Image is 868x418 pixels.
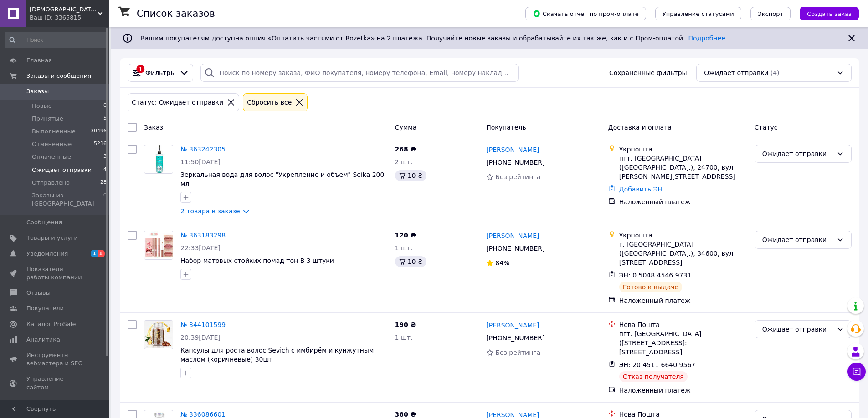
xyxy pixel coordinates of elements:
span: 1 [91,250,98,257]
span: Без рейтинга [495,173,540,181]
a: Зеркальная вода для волос "Укрепление и объем" Soika 200 мл [180,171,384,187]
span: Аналитика [26,336,60,344]
div: Отказ получателя [619,371,688,382]
span: 380 ₴ [395,411,416,418]
div: пгт. [GEOGRAPHIC_DATA] ([STREET_ADDRESS]: [STREET_ADDRESS] [619,329,747,357]
span: 190 ₴ [395,321,416,328]
span: Товары и услуги [26,234,78,242]
span: Ladies' Secrets [30,5,98,14]
span: 268 ₴ [395,146,416,153]
span: Скачать отчет по пром-оплате [533,10,639,18]
span: ЭН: 0 5048 4546 9731 [619,272,692,279]
span: 20:39[DATE] [180,334,221,341]
div: [PHONE_NUMBER] [484,156,546,169]
span: 3 [103,153,107,161]
a: № 363183298 [180,232,226,239]
span: Ожидает отправки [704,68,768,77]
span: Покупатели [26,304,64,312]
span: 30496 [91,127,107,136]
a: Капсулы для роста волос Sevich с имбирём и кунжутным маслом (коричневые) 30шт [180,347,374,363]
button: Создать заказ [800,7,859,20]
span: 84% [495,259,509,267]
div: Наложенный платеж [619,386,747,395]
button: Чат с покупателем [847,363,866,381]
span: Оплаченные [32,153,71,161]
div: Наложенный платеж [619,296,747,305]
a: Фото товару [144,145,173,174]
a: Фото товару [144,231,173,260]
span: Инструменты вебмастера и SEO [26,351,84,368]
span: Отмененные [32,140,72,148]
span: 11:50[DATE] [180,158,221,166]
div: Нова Пошта [619,320,747,329]
span: 5216 [94,140,107,148]
span: 5 [103,115,107,123]
a: Фото товару [144,320,173,349]
span: Заказы и сообщения [26,72,91,80]
span: 4 [103,166,107,174]
span: Без рейтинга [495,349,540,356]
span: Заказы [26,87,49,96]
span: 22:33[DATE] [180,244,221,252]
a: 2 товара в заказе [180,207,240,215]
div: г. [GEOGRAPHIC_DATA] ([GEOGRAPHIC_DATA].), 34600, вул. [STREET_ADDRESS] [619,240,747,267]
a: № 336086601 [180,411,226,418]
span: Заказы из [GEOGRAPHIC_DATA] [32,191,103,208]
a: № 344101599 [180,321,226,328]
div: Ожидает отправки [762,324,833,334]
div: Ваш ID: 3365815 [30,14,109,22]
a: Добавить ЭН [619,186,663,193]
span: (4) [770,69,780,76]
div: пгт. [GEOGRAPHIC_DATA] ([GEOGRAPHIC_DATA].), 24700, вул. [PERSON_NAME][STREET_ADDRESS] [619,154,747,181]
a: [PERSON_NAME] [486,145,539,154]
a: [PERSON_NAME] [486,321,539,330]
span: Покупатель [486,124,526,131]
a: Набор матовых стойких помад тон В 3 штуки [180,257,334,264]
button: Экспорт [750,7,791,20]
div: Укрпошта [619,145,747,154]
span: ЭН: 20 4511 6640 9567 [619,361,696,368]
div: Укрпошта [619,231,747,240]
span: Каталог ProSale [26,320,76,328]
a: Подробнее [688,35,725,42]
div: [PHONE_NUMBER] [484,242,546,255]
span: Главная [26,56,52,65]
button: Скачать отчет по пром-оплате [525,7,646,20]
span: Принятые [32,115,63,123]
span: Создать заказ [807,10,852,17]
span: Вашим покупателям доступна опция «Оплатить частями от Rozetka» на 2 платежа. Получайте новые зака... [140,35,725,42]
span: Сохраненные фильтры: [609,68,689,77]
span: Доставка и оплата [608,124,672,131]
h1: Список заказов [137,8,215,19]
div: 10 ₴ [395,256,426,267]
a: Создать заказ [791,10,859,17]
span: Сумма [395,124,417,131]
span: 28 [100,179,107,187]
span: Ожидает отправки [32,166,92,174]
span: 0 [103,102,107,110]
a: [PERSON_NAME] [486,231,539,240]
span: Фильтры [145,68,175,77]
span: Выполненные [32,127,76,136]
div: Статус: Ожидает отправки [130,97,225,107]
img: Фото товару [144,231,173,259]
span: Уведомления [26,250,68,258]
img: Фото товару [144,321,173,348]
a: № 363242305 [180,146,226,153]
span: Новые [32,102,52,110]
span: Сообщения [26,218,62,227]
img: Фото товару [146,145,170,173]
div: Ожидает отправки [762,235,833,245]
input: Поиск [5,32,108,48]
div: Сбросить все [245,97,293,107]
span: 1 шт. [395,244,413,252]
span: 1 [98,250,105,257]
input: Поиск по номеру заказа, ФИО покупателя, номеру телефона, Email, номеру накладной [200,64,518,82]
span: Отзывы [26,289,51,297]
div: Готово к выдаче [619,282,682,292]
span: Статус [755,124,778,131]
span: 1 шт. [395,334,413,341]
